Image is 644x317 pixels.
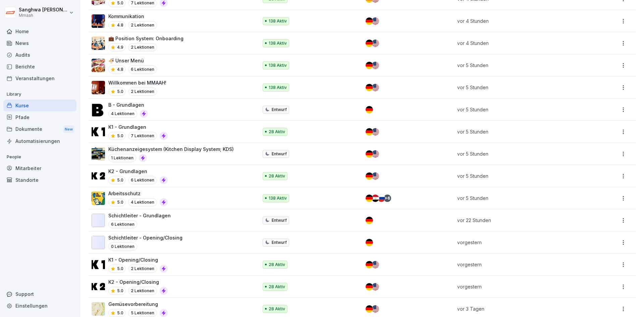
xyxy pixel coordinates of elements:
[108,57,157,64] p: 🍜 Unser Menü
[117,288,123,294] p: 5.0
[269,62,287,68] p: 138 Aktiv
[108,168,168,175] p: K2 - Grundlagen
[108,101,148,108] p: B - Grundlagen
[272,151,287,157] p: Entwurf
[372,128,379,136] img: us.svg
[269,306,285,312] p: 28 Aktiv
[3,111,76,123] a: Pfade
[457,62,582,69] p: vor 5 Stunden
[19,13,68,18] p: Mmaah
[3,135,76,147] a: Automatisierungen
[272,217,287,223] p: Entwurf
[117,199,123,205] p: 5.0
[128,88,157,96] p: 2 Lektionen
[128,21,157,29] p: 2 Lektionen
[372,150,379,158] img: us.svg
[457,150,582,157] p: vor 5 Stunden
[128,309,157,317] p: 5 Lektionen
[108,123,168,130] p: K1 - Grundlagen
[92,14,105,28] img: tuksy0m7dkfzt7fbvnptwcmt.png
[92,81,105,94] img: qc2dcwpcvdaj3jygjsmu5brv.png
[92,280,105,294] img: yq2admab99nee2owd1b4i2hv.png
[117,89,123,95] p: 5.0
[366,195,373,202] img: de.svg
[128,176,157,184] p: 6 Lektionen
[92,125,105,139] img: tcs8q0vkz8lilcv70bnqfs0v.png
[272,107,287,113] p: Entwurf
[108,110,137,118] p: 4 Lektionen
[3,37,76,49] a: News
[3,123,76,136] div: Dokumente
[108,256,168,263] p: K1 - Opening/Closing
[366,17,373,25] img: de.svg
[3,25,76,37] a: Home
[372,172,379,180] img: us.svg
[92,302,105,316] img: nndeipvymxmhzb5jwlt0q1tu.png
[108,234,182,241] p: Schichtleiter - Opening/Closing
[366,239,373,246] img: de.svg
[366,150,373,158] img: de.svg
[3,152,76,162] p: People
[19,7,68,13] p: Sanghwa [PERSON_NAME]
[457,217,582,224] p: vor 22 Stunden
[457,261,582,268] p: vorgestern
[108,13,157,20] p: Kommunikation
[372,62,379,69] img: us.svg
[366,283,373,290] img: de.svg
[108,301,168,308] p: Gemüsevorbereitung
[128,265,157,273] p: 2 Lektionen
[366,40,373,47] img: de.svg
[92,37,105,50] img: sbiczky0ypw8u257pkl9yxl5.png
[372,17,379,25] img: us.svg
[128,198,157,206] p: 4 Lektionen
[457,106,582,113] p: vor 5 Stunden
[92,147,105,161] img: a5b1kizwv91qngyhms28hj7d.png
[3,300,76,312] a: Einstellungen
[269,129,285,135] p: 28 Aktiv
[108,278,168,285] p: K2 - Opening/Closing
[3,162,76,174] a: Mitarbeiter
[372,261,379,268] img: us.svg
[92,59,105,72] img: s6jay3gpr6i6yrkbluxfple0.png
[457,305,582,312] p: vor 3 Tagen
[372,40,379,47] img: us.svg
[272,240,287,246] p: Entwurf
[128,132,157,140] p: 7 Lektionen
[366,217,373,224] img: de.svg
[117,177,123,183] p: 5.0
[108,190,168,197] p: Arbeitsschutz
[457,40,582,47] p: vor 4 Stunden
[457,17,582,24] p: vor 4 Stunden
[269,195,287,201] p: 138 Aktiv
[269,18,287,24] p: 138 Aktiv
[457,172,582,179] p: vor 5 Stunden
[3,49,76,61] div: Audits
[108,79,166,86] p: Willkommen bei MMAAH!
[3,89,76,100] p: Library
[3,100,76,111] a: Kurse
[269,262,285,268] p: 28 Aktiv
[269,173,285,179] p: 28 Aktiv
[457,84,582,91] p: vor 5 Stunden
[108,243,137,251] p: 0 Lektionen
[108,146,234,153] p: Küchenanzeigesystem (Kitchen Display System; KDS)
[366,128,373,136] img: de.svg
[269,284,285,290] p: 28 Aktiv
[269,85,287,91] p: 138 Aktiv
[366,172,373,180] img: de.svg
[3,174,76,186] div: Standorte
[117,66,123,72] p: 4.8
[108,35,183,42] p: 💼 Position System: Onboarding
[3,288,76,300] div: Support
[3,72,76,84] a: Veranstaltungen
[117,22,123,28] p: 4.8
[3,123,76,136] a: DokumenteNew
[366,106,373,113] img: de.svg
[3,61,76,72] a: Berichte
